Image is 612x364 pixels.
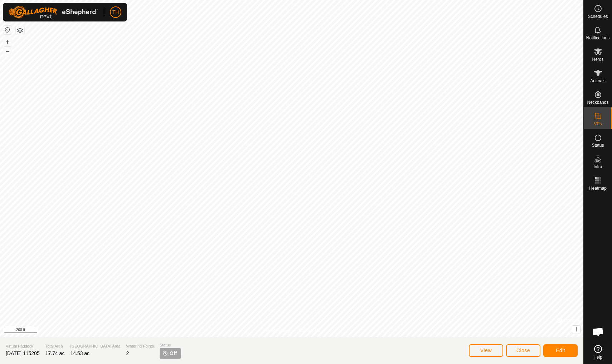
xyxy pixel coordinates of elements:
span: Neckbands [587,100,608,105]
span: TH [112,9,119,16]
button: Map Layers [16,26,24,35]
span: Animals [590,79,606,83]
span: 2 [126,350,129,356]
button: View [469,344,503,357]
button: Close [506,344,540,357]
span: Status [592,143,604,147]
span: Infra [593,165,602,169]
button: + [3,38,12,46]
button: – [3,47,12,55]
button: i [572,326,580,334]
span: Virtual Paddock [6,343,40,349]
button: Reset Map [3,26,12,34]
span: Watering Points [126,343,154,349]
button: Edit [543,344,578,357]
a: Help [584,342,612,362]
span: Off [170,350,177,357]
a: Privacy Policy [263,327,290,334]
span: Herds [592,57,603,62]
span: Close [516,348,530,353]
span: [DATE] 115205 [6,350,40,356]
span: VPs [594,122,602,126]
span: Notifications [586,36,609,40]
span: Heatmap [589,186,607,190]
span: Status [160,342,181,348]
span: View [480,348,492,353]
img: Gallagher Logo [9,6,98,19]
img: turn-off [162,350,168,356]
span: [GEOGRAPHIC_DATA] Area [70,343,120,349]
div: Open chat [587,321,609,343]
span: Schedules [588,14,608,19]
span: Edit [556,348,565,353]
a: Contact Us [299,327,320,334]
span: 17.74 ac [45,350,65,356]
span: 14.53 ac [70,350,89,356]
span: i [575,326,577,333]
span: Total Area [45,343,65,349]
span: Help [593,355,602,359]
